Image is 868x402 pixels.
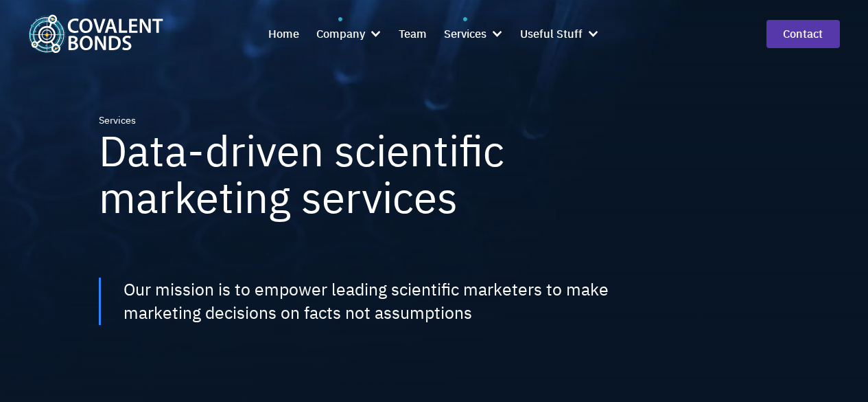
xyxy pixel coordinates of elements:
[28,14,163,53] img: Covalent Bonds White / Teal Logo
[444,25,486,43] div: Services
[99,128,705,221] h1: Data-driven scientific marketing services
[124,278,640,325] div: Our mission is to empower leading scientific marketers to make marketing decisions on facts not a...
[268,17,299,51] a: Home
[316,17,382,51] div: Company
[444,17,504,51] div: Services
[268,25,299,43] div: Home
[28,14,163,53] a: home
[99,113,136,128] div: Services
[316,25,365,43] div: Company
[520,25,583,43] div: Useful Stuff
[399,25,427,43] div: Team
[520,17,600,51] div: Useful Stuff
[399,17,427,51] a: Team
[766,20,840,48] a: contact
